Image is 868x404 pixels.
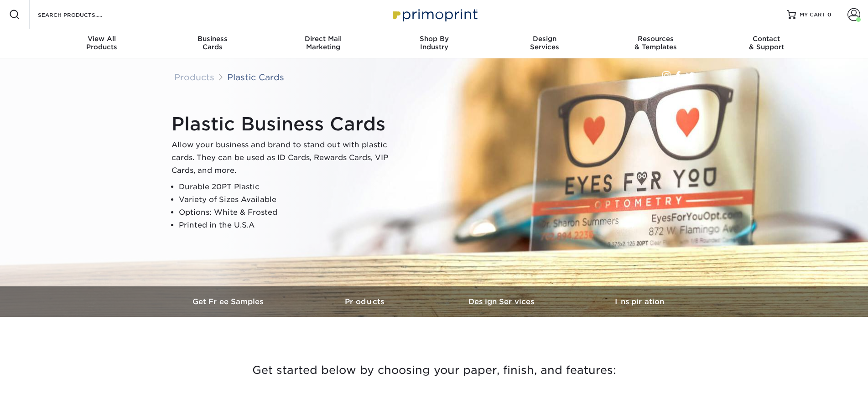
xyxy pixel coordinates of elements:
li: Printed in the U.S.A [179,219,400,232]
a: Inspiration [571,286,708,317]
div: Cards [157,35,268,51]
a: Products [174,72,214,82]
a: Shop ByIndustry [379,29,489,58]
input: SEARCH PRODUCTS..... [37,9,126,20]
span: View All [47,35,157,43]
h3: Get Free Samples [161,297,297,306]
h1: Plastic Business Cards [172,113,400,135]
li: Options: White & Frosted [179,206,400,219]
a: Resources& Templates [600,29,711,58]
a: View AllProducts [47,29,157,58]
div: Services [489,35,600,51]
p: Allow your business and brand to stand out with plastic cards. They can be used as ID Cards, Rewa... [172,139,400,177]
h3: Design Services [434,297,571,306]
span: Business [157,35,268,43]
div: Marketing [268,35,379,51]
div: Industry [379,35,489,51]
h3: Products [297,297,434,306]
div: & Support [711,35,822,51]
a: Plastic Cards [227,72,284,82]
a: Get Free Samples [161,286,297,317]
li: Variety of Sizes Available [179,193,400,206]
span: MY CART [800,11,826,19]
span: Resources [600,35,711,43]
a: Products [297,286,434,317]
a: Direct MailMarketing [268,29,379,58]
span: Direct Mail [268,35,379,43]
span: Contact [711,35,822,43]
img: Primoprint [389,5,480,24]
span: Design [489,35,600,43]
div: Products [47,35,157,51]
a: Design Services [434,286,571,317]
li: Durable 20PT Plastic [179,181,400,193]
a: DesignServices [489,29,600,58]
a: Contact& Support [711,29,822,58]
a: BusinessCards [157,29,268,58]
h3: Inspiration [571,297,708,306]
div: & Templates [600,35,711,51]
span: Shop By [379,35,489,43]
span: 0 [827,11,832,18]
h3: Get started below by choosing your paper, finish, and features: [167,350,701,391]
